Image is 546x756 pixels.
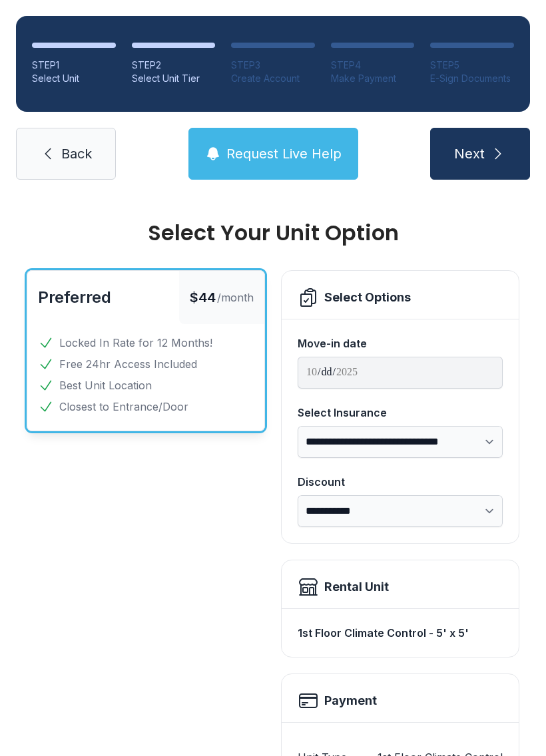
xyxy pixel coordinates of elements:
[298,405,503,421] div: Select Insurance
[32,72,116,85] div: Select Unit
[298,357,503,389] input: Move-in date
[27,222,519,244] div: Select Your Unit Option
[324,288,411,307] div: Select Options
[430,59,514,72] div: STEP 5
[59,356,197,372] span: Free 24hr Access Included
[298,426,503,458] select: Select Insurance
[32,59,116,72] div: STEP 1
[61,144,92,163] span: Back
[331,59,415,72] div: STEP 4
[298,335,503,351] div: Move-in date
[298,620,503,646] div: 1st Floor Climate Control - 5' x 5'
[430,72,514,85] div: E-Sign Documents
[298,495,503,527] select: Discount
[38,287,111,308] button: Preferred
[454,144,485,163] span: Next
[132,72,216,85] div: Select Unit Tier
[231,72,315,85] div: Create Account
[59,335,212,351] span: Locked In Rate for 12 Months!
[190,288,216,307] span: $44
[298,474,503,490] div: Discount
[226,144,342,163] span: Request Live Help
[132,59,216,72] div: STEP 2
[231,59,315,72] div: STEP 3
[324,578,389,596] div: Rental Unit
[59,399,188,415] span: Closest to Entrance/Door
[217,289,254,305] span: /month
[324,691,377,710] h2: Payment
[38,287,111,307] span: Preferred
[59,377,152,393] span: Best Unit Location
[331,72,415,85] div: Make Payment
